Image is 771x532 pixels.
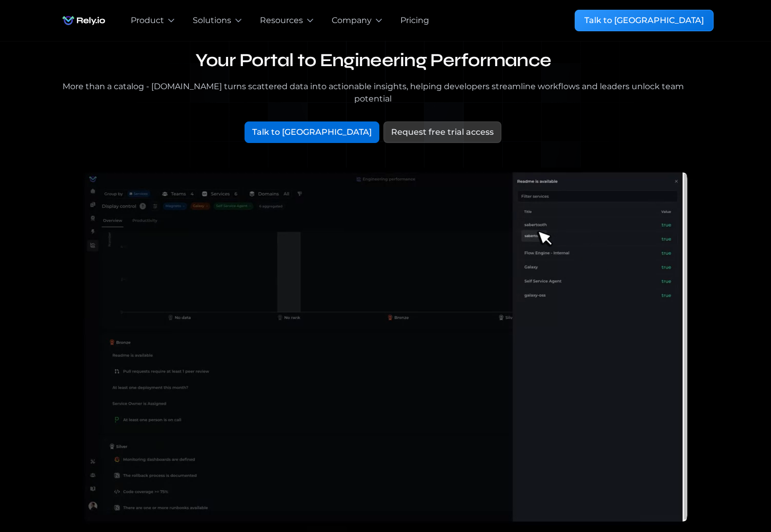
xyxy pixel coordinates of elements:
[131,14,164,27] div: Product
[245,121,379,143] a: Talk to [GEOGRAPHIC_DATA]
[57,80,689,105] div: More than a catalog - [DOMAIN_NAME] turns scattered data into actionable insights, helping develo...
[57,49,689,72] h1: Your Portal to Engineering Performance
[584,14,704,27] div: Talk to [GEOGRAPHIC_DATA]
[260,14,303,27] div: Resources
[400,14,429,27] a: Pricing
[57,10,110,31] img: Rely.io logo
[193,14,231,27] div: Solutions
[703,464,757,518] iframe: Chatbot
[332,14,372,27] div: Company
[383,121,501,143] a: Request free trial access
[575,10,714,31] a: Talk to [GEOGRAPHIC_DATA]
[57,10,110,31] a: home
[252,126,372,138] div: Talk to [GEOGRAPHIC_DATA]
[391,126,494,138] div: Request free trial access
